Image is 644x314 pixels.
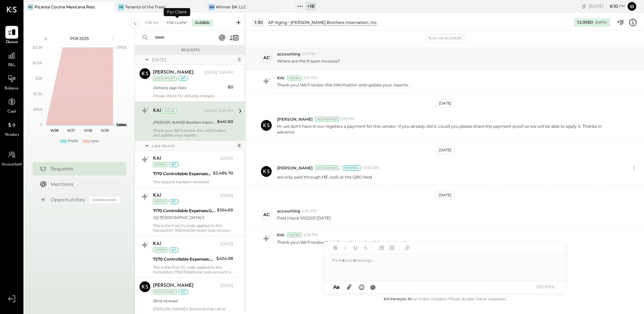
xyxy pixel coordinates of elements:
text: 0 [40,122,43,127]
text: $2.6K [33,61,43,65]
p: are only paid through ME, look at the QBO feed [277,174,372,180]
text: $1.3K [34,91,43,96]
p: Thank you! We’ll review this information and update your reports. [277,82,409,88]
a: Queue [0,26,23,45]
div: SQ *[GEOGRAPHIC_DATA] S [153,214,215,221]
button: Underline [351,243,360,252]
span: a [336,284,339,290]
span: Queue [6,39,18,45]
button: Ordered List [387,243,396,252]
button: @ [368,283,378,291]
a: P&L [0,49,23,69]
button: Ir [627,1,637,12]
div: Internal [342,165,362,170]
div: Closed [577,20,593,25]
span: accounting [277,208,300,214]
div: [DATE], 5:58 PM [204,108,233,114]
div: Loss [91,139,98,144]
div: Accountant [315,165,339,170]
div: 7170 Controllable Expenses:General & Administrative Expenses:Memberships/Dues [153,170,211,177]
span: accounting [277,51,300,57]
div: [DATE] [220,283,233,288]
button: Aa [331,283,342,291]
div: System [153,199,167,204]
text: W38 [84,128,92,133]
div: Requests [51,165,116,172]
p: Thank you! We’ll review this information and update your reports. [277,239,409,245]
div: $441.90 [217,118,233,125]
button: Italic [341,243,350,252]
button: Flag as Blocker [426,34,464,42]
text: W37 [67,128,75,133]
div: [PERSON_NAME] Brothers Internation, Inc. [290,19,378,25]
div: System [153,247,167,252]
div: This request has been resolved [153,180,233,184]
div: [PERSON_NAME] Brothers Internation, Inc. [153,119,215,126]
div: int [169,247,179,252]
div: [DATE] [595,20,607,25]
text: $3.3K [33,45,43,50]
span: Balance [5,86,19,92]
div: int [178,289,188,294]
div: [DATE] [220,193,233,198]
div: Picante Cocina Mexicana Rest [35,4,95,10]
div: 2 [236,57,242,62]
div: P09 2025 [51,36,108,41]
span: 2:41 PM [303,75,317,81]
div: For Me [142,19,162,26]
div: Last Month [152,143,235,149]
div: Coming Soon [90,197,120,203]
button: Add URL [403,243,412,252]
div: KAI [153,192,161,199]
p: Where are the 9 open invoices? [277,58,340,64]
div: For Client [163,19,191,26]
text: $2K [36,76,43,81]
a: Cash [0,95,23,115]
div: 7270 Controllable Expenses:General & Administrative Expenses:Subscription TV/Satellite/Internet [153,256,214,263]
div: [DATE] [589,3,625,9]
div: PC [28,4,34,10]
span: 4:36 PM [302,208,317,214]
div: [DATE] [220,241,233,247]
button: REOPEN [532,282,559,291]
div: Profit [68,139,78,144]
div: KAI [153,155,161,162]
div: [DATE] [220,156,233,161]
div: System [287,233,302,237]
div: Tenants of the Trees [125,4,165,10]
div: [DATE] [436,191,454,199]
button: Strikethrough [361,243,370,252]
div: Accountant [153,76,177,81]
div: AP Aging [268,19,287,25]
text: W36 [50,128,58,133]
div: ac [263,211,270,218]
text: W39 [100,128,109,133]
div: [DATE], 5:55 PM [205,70,233,75]
div: int [178,76,188,81]
text: OPEX [116,45,127,50]
div: Closed [192,19,213,26]
span: Cash [7,109,16,115]
div: Winner BK LLC [216,4,247,10]
p: Paid check 1002201 [DATE] [277,215,331,221]
div: int [169,162,179,167]
span: [PERSON_NAME] [277,165,313,171]
a: Vendors [0,119,23,138]
span: 2:10 PM [341,116,355,122]
div: [DATE] [152,57,235,63]
div: KAI [153,108,161,114]
span: KAI [277,75,284,81]
div: $424.08 [216,255,233,262]
div: Rent Increase [153,298,231,304]
span: Vendors [5,132,19,138]
div: System [162,109,177,113]
text: Sales [116,122,126,127]
button: Bold [331,243,340,252]
div: To [118,4,124,10]
div: $2,486.70 [213,170,233,176]
text: $660 [33,107,43,112]
div: + 18 [305,2,316,10]
span: 10:53 AM [363,165,379,171]
div: copy link [581,3,587,10]
div: [DATE] [436,99,454,108]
